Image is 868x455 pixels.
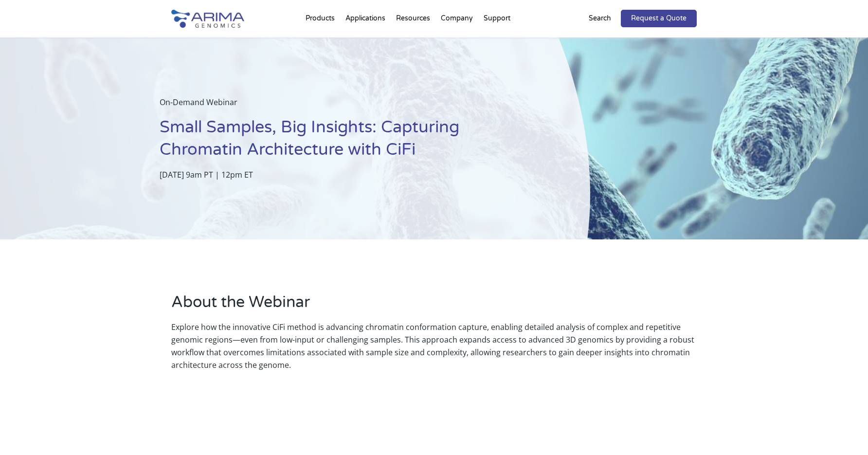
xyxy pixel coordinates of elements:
p: [DATE] 9am PT | 12pm ET [160,168,542,181]
p: Explore how the innovative CiFi method is advancing chromatin conformation capture, enabling deta... [171,321,697,371]
img: Arima-Genomics-logo [171,10,244,28]
p: Search [589,12,611,25]
a: Request a Quote [621,10,697,27]
h1: Small Samples, Big Insights: Capturing Chromatin Architecture with CiFi [160,116,542,168]
p: On-Demand Webinar [160,96,542,116]
h2: About the Webinar [171,291,697,321]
